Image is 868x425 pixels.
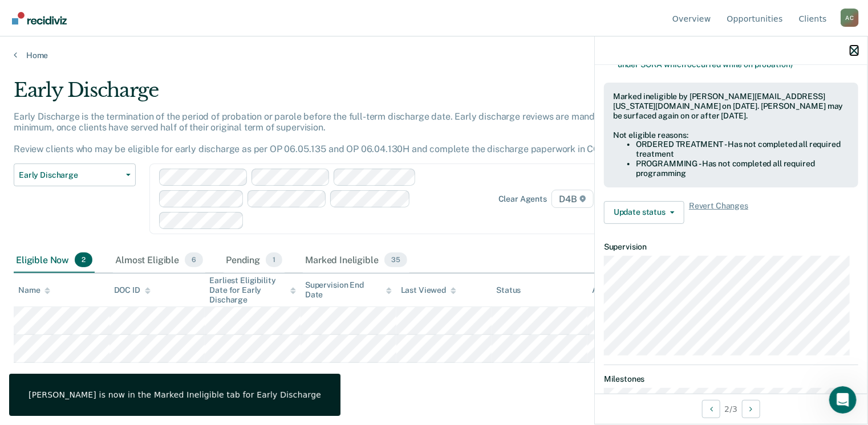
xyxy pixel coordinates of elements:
[841,9,859,27] button: Profile dropdown button
[114,285,151,295] div: DOC ID
[613,92,849,120] div: Marked ineligible by [PERSON_NAME][EMAIL_ADDRESS][US_STATE][DOMAIN_NAME] on [DATE]. [PERSON_NAME]...
[551,190,593,208] span: D4B
[742,400,760,418] button: Next Opportunity
[209,276,296,304] div: Earliest Eligibility Date for Early Discharge
[224,248,285,273] div: Pending
[401,285,456,295] div: Last Viewed
[689,201,748,224] span: Revert Changes
[305,280,392,300] div: Supervision End Date
[604,242,858,252] dt: Supervision
[384,252,407,267] span: 35
[14,50,854,60] a: Home
[636,159,849,178] li: PROGRAMMING - Has not completed all required programming
[75,252,92,267] span: 2
[498,194,547,204] div: Clear agents
[14,248,95,273] div: Eligible Now
[829,386,857,414] iframe: Intercom live chat
[636,140,849,159] li: ORDERED TREATMENT - Has not completed all required treatment
[496,285,521,295] div: Status
[113,248,205,273] div: Almost Eligible
[613,130,849,140] div: Not eligible reasons:
[19,170,121,180] span: Early Discharge
[18,285,50,295] div: Name
[755,60,793,69] span: probation)
[29,390,321,400] div: [PERSON_NAME] is now in the Marked Ineligible tab for Early Discharge
[14,111,627,155] p: Early Discharge is the termination of the period of probation or parole before the full-term disc...
[185,252,203,267] span: 6
[12,12,67,24] img: Recidiviz
[592,285,646,295] div: Assigned to
[595,394,867,424] div: 2 / 3
[266,252,282,267] span: 1
[702,400,720,418] button: Previous Opportunity
[604,201,684,224] button: Update status
[14,79,665,111] div: Early Discharge
[303,248,409,273] div: Marked Ineligible
[841,9,859,27] div: A C
[604,374,858,384] dt: Milestones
